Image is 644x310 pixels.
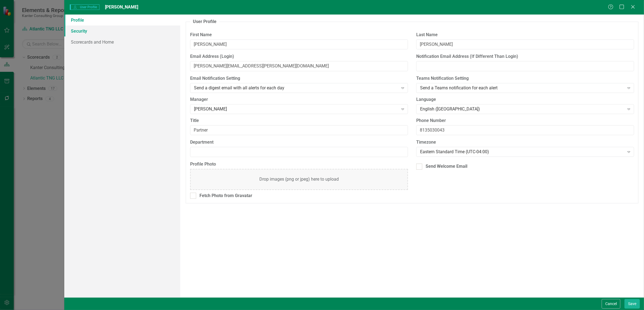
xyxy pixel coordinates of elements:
legend: User Profile [190,19,219,25]
label: Phone Number [416,118,634,124]
span: [PERSON_NAME] [105,4,138,10]
div: Send Welcome Email [426,163,467,170]
label: Language [416,96,634,103]
label: First Name [190,32,408,38]
label: Email Address (Login) [190,53,408,60]
label: Title [190,118,408,124]
button: Cancel [602,299,620,309]
label: Department [190,139,408,146]
div: [PERSON_NAME] [194,106,398,112]
div: English ([GEOGRAPHIC_DATA]) [420,106,624,112]
a: Scorecards and Home [64,36,180,47]
label: Profile Photo [190,161,408,167]
span: User Profile [70,4,99,10]
a: Security [64,25,180,36]
label: Teams Notification Setting [416,75,634,82]
label: Timezone [416,139,634,146]
div: Send a Teams notification for each alert [420,85,624,91]
div: Eastern Standard Time (UTC-04:00) [420,149,624,155]
label: Notification Email Address (If Different Than Login) [416,53,634,60]
label: Last Name [416,32,634,38]
div: Fetch Photo from Gravatar [199,193,252,199]
label: Manager [190,96,408,103]
label: Email Notification Setting [190,75,408,82]
div: Send a digest email with all alerts for each day [194,85,398,91]
div: Drop images (png or jpeg) here to upload [259,176,339,183]
button: Save [624,299,640,309]
a: Profile [64,15,180,25]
